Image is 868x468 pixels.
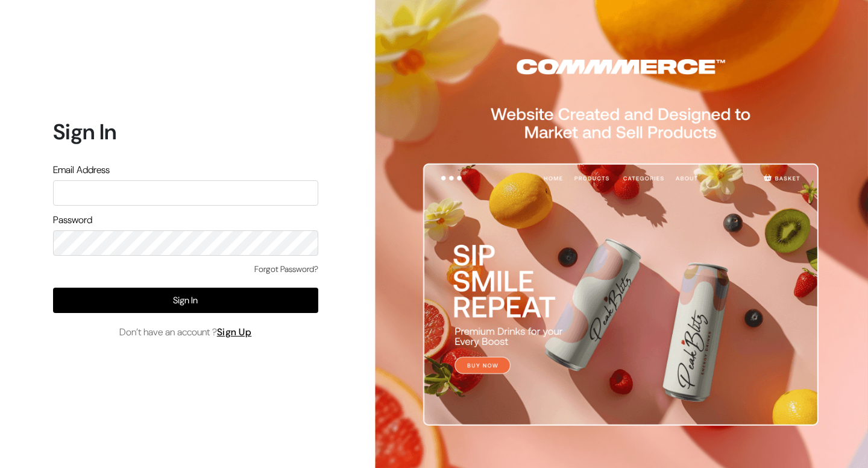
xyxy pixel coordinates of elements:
[53,119,318,145] h1: Sign In
[119,325,252,340] span: Don’t have an account ?
[254,263,318,276] a: Forgot Password?
[53,163,110,177] label: Email Address
[53,213,92,227] label: Password
[53,288,318,313] button: Sign In
[217,326,252,338] a: Sign Up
